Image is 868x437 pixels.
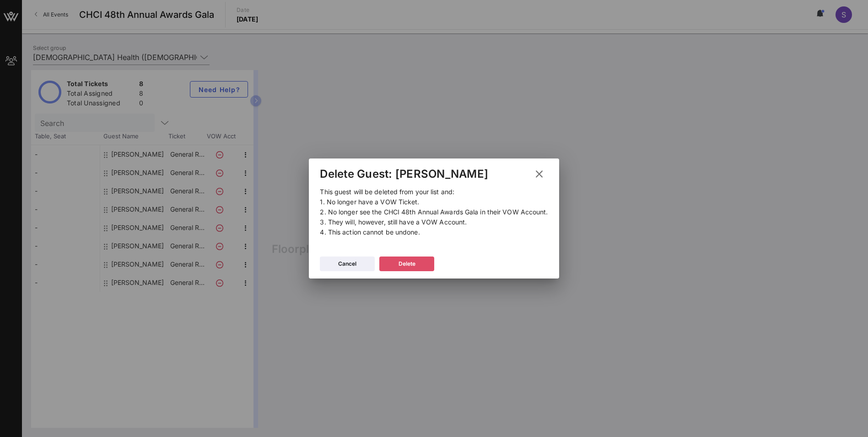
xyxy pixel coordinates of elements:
div: Cancel [338,259,356,268]
button: Cancel [320,257,375,271]
div: Delete Guest: [PERSON_NAME] [320,167,488,181]
p: This guest will be deleted from your list and: 1. No longer have a VOW Ticket. 2. No longer see t... [320,187,548,237]
div: Delete [399,259,415,268]
button: Delete [379,257,434,271]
